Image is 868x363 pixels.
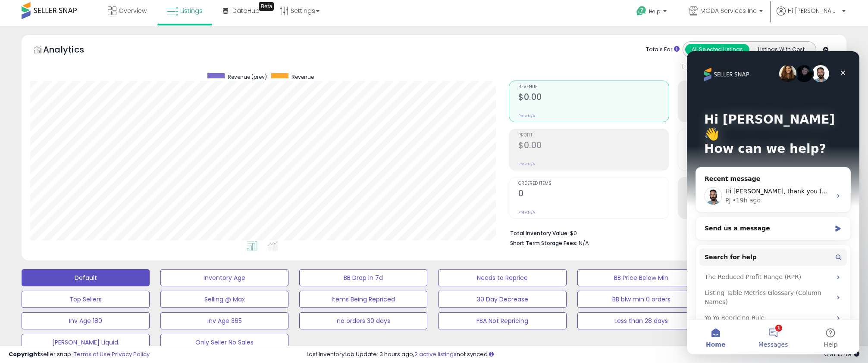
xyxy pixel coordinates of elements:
[160,312,288,329] button: Inv Age 365
[299,269,427,286] button: BB Drop in 7d
[510,230,569,237] b: Total Inventory Value:
[518,113,535,118] small: Prev: N/A
[9,165,164,189] div: Send us a message
[518,161,535,167] small: Prev: N/A
[9,350,40,358] strong: Copyright
[788,6,840,15] span: Hi [PERSON_NAME]
[700,6,757,15] span: MODA Services Inc
[180,6,203,15] span: Listings
[438,312,566,329] button: FBA Not Repricing
[518,85,668,90] span: Revenue
[18,173,144,182] div: Send us a message
[685,44,749,55] button: All Selected Listings
[577,312,705,329] button: Less than 28 days
[291,73,314,81] span: Revenue
[22,291,150,308] button: Top Sellers
[13,218,160,234] div: The Reduced Profit Range (RPR)
[46,145,74,154] div: • 19h ago
[749,44,813,55] button: Listings With Cost
[160,334,288,351] button: Only Seller No Sales
[518,189,668,200] h2: 0
[22,334,150,351] button: [PERSON_NAME] Liquid.
[518,140,668,152] h2: $0.00
[148,14,164,29] div: Close
[510,239,577,247] b: Short Term Storage Fees:
[22,269,150,286] button: Default
[259,2,274,11] div: Tooltip anchor
[510,227,831,238] li: $0
[13,234,160,259] div: Listing Table Metrics Glossary (Column Names)
[18,221,144,230] div: The Reduced Profit Range (RPR)
[160,291,288,308] button: Selling @ Max
[57,269,115,303] button: Messages
[299,291,427,308] button: Items Being Repriced
[438,269,566,286] button: Needs to Reprice
[160,269,288,286] button: Inventory Age
[299,312,427,329] button: no orders 30 days
[414,350,457,358] a: 2 active listings
[43,43,101,58] h5: Analytics
[579,239,589,247] span: N/A
[307,351,859,359] div: Last InventoryLab Update: 3 hours ago, not synced.
[18,202,70,211] span: Search for help
[13,259,160,275] div: Yo-Yo Repricing Rule
[19,290,38,296] span: Home
[676,62,747,72] div: Include Returns
[636,6,647,16] i: Get Help
[232,6,260,15] span: DataHub
[18,237,144,255] div: Listing Table Metrics Glossary (Column Names)
[13,197,160,214] button: Search for help
[646,46,680,54] div: Totals For
[137,290,150,296] span: Help
[577,269,705,286] button: BB Price Below Min
[18,262,144,271] div: Yo-Yo Repricing Rule
[518,210,535,215] small: Prev: N/A
[687,51,859,354] iframe: Intercom live chat
[9,351,150,359] div: seller snap | |
[22,312,150,329] button: Inv Age 180
[777,6,846,26] a: Hi [PERSON_NAME]
[228,73,267,81] span: Revenue (prev)
[518,92,668,104] h2: $0.00
[115,269,172,303] button: Help
[74,350,110,358] a: Terms of Use
[518,181,668,186] span: Ordered Items
[38,145,44,154] div: PJ
[119,6,147,15] span: Overview
[577,291,705,308] button: BB blw min 0 orders
[649,8,661,15] span: Help
[72,290,101,296] span: Messages
[438,291,566,308] button: 30 Day Decrease
[112,350,150,358] a: Privacy Policy
[518,133,668,138] span: Profit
